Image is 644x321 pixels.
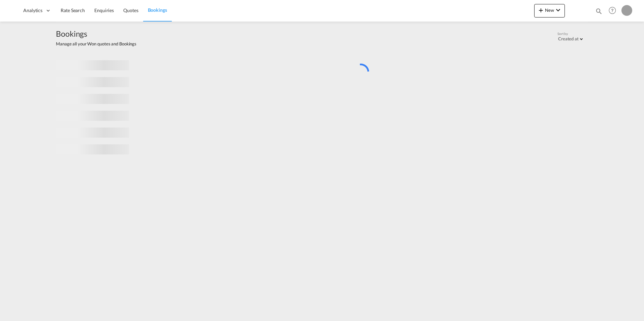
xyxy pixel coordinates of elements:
[534,4,565,17] button: icon-plus 400-fgNewicon-chevron-down
[607,5,621,17] div: Help
[537,7,562,13] span: New
[56,28,136,39] span: Bookings
[23,7,42,14] span: Analytics
[554,6,562,14] md-icon: icon-chevron-down
[557,31,568,36] span: Sort by
[56,41,136,47] span: Manage all your Won quotes and Bookings
[558,36,579,41] div: Created at
[595,7,603,15] md-icon: icon-magnify
[148,7,167,13] span: Bookings
[123,7,138,13] span: Quotes
[61,7,85,13] span: Rate Search
[94,7,114,13] span: Enquiries
[607,5,618,16] span: Help
[537,6,545,14] md-icon: icon-plus 400-fg
[595,7,603,17] div: icon-magnify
